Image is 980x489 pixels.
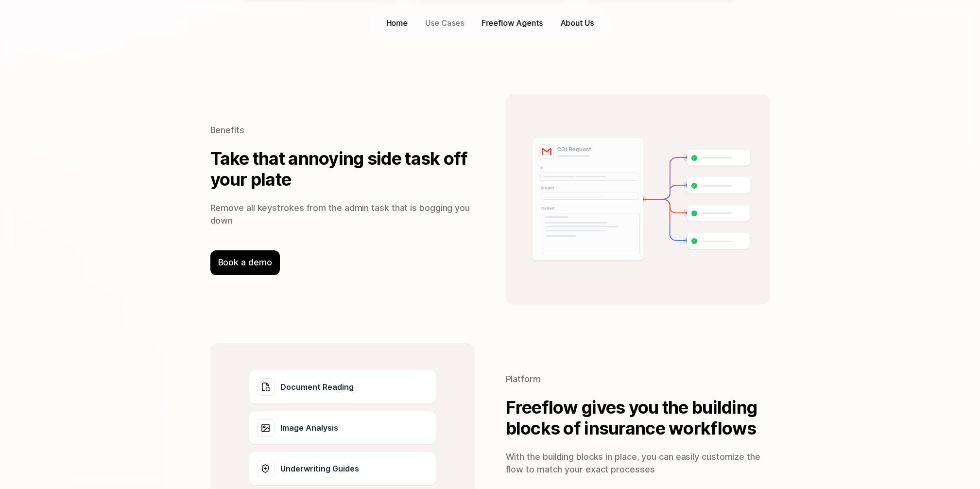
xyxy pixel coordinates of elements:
[555,16,599,31] a: About Us
[541,185,554,190] p: Subject
[540,165,544,170] p: To
[280,463,359,474] p: Underwriting Guides
[506,373,770,385] p: Platform
[560,17,594,29] p: About Us
[280,422,338,434] p: Image Analysis
[506,397,770,439] h2: Freeflow gives you the building blocks of insurance workflows
[421,16,469,31] button: Use Cases
[210,202,475,227] p: Remove all keystrokes from the admin task that is bogging you down
[210,148,475,190] h2: Take that annoying side task off your plate
[477,16,548,31] a: Freeflow Agents
[426,17,464,29] p: Use Cases
[557,146,591,153] p: COI Request
[218,256,272,269] p: Book a demo
[506,451,770,476] p: With the building blocks in place, you can easily customize the flow to match your exact processes
[210,124,475,137] p: Benefits
[386,17,408,29] p: Home
[210,250,280,275] div: Book a demo
[541,206,555,210] p: Content
[280,381,354,393] p: Document Reading
[481,17,543,29] p: Freeflow Agents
